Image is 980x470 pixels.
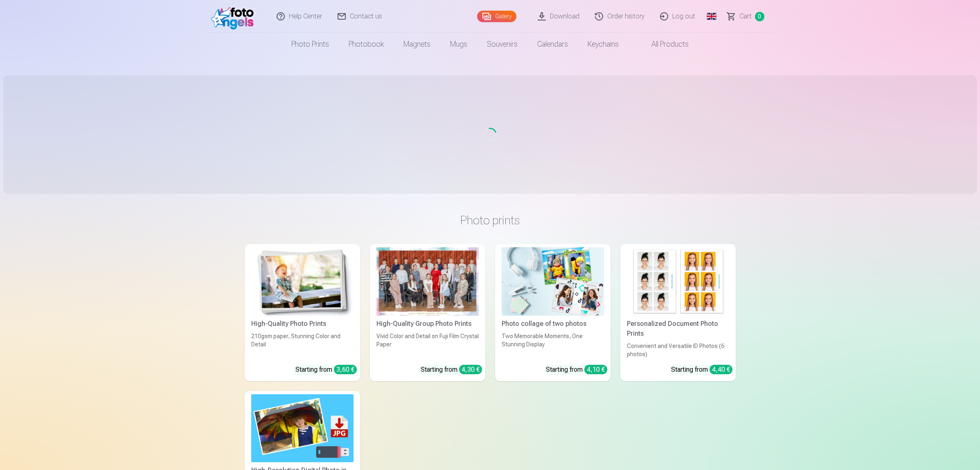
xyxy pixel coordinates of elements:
[477,33,527,56] a: Souvenirs
[584,365,607,374] div: 4,10 €
[502,247,604,316] img: Photo collage of two photos
[624,342,732,358] div: Convenient and Versatile ID Photos (6 photos)
[629,33,698,56] a: All products
[620,244,736,381] a: Personalized Document Photo PrintsPersonalized Document Photo PrintsConvenient and Versatile ID P...
[527,33,578,56] a: Calendars
[671,365,732,375] div: Starting from
[251,394,354,463] img: High-Resolution Digital Photo in JPG Format
[739,11,752,21] span: Сart
[373,319,482,329] div: High-Quality Group Photo Prints
[459,365,482,374] div: 4,30 €
[248,332,357,358] div: 210gsm paper, Stunning Color and Detail
[282,33,339,56] a: Photo prints
[245,244,360,381] a: High-Quality Photo PrintsHigh-Quality Photo Prints210gsm paper, Stunning Color and DetailStarting...
[334,365,357,374] div: 3,60 €
[394,33,440,56] a: Magnets
[624,319,732,339] div: Personalized Document Photo Prints
[211,3,258,29] img: /fa1
[755,12,764,21] span: 0
[370,244,485,381] a: High-Quality Group Photo PrintsVivid Color and Detail on Fuji Film Crystal PaperStarting from 4,30 €
[248,319,357,329] div: High-Quality Photo Prints
[578,33,629,56] a: Keychains
[373,332,482,358] div: Vivid Color and Detail on Fuji Film Crystal Paper
[495,244,611,381] a: Photo collage of two photosPhoto collage of two photosTwo Memorable Moments, One Stunning Display...
[421,365,482,375] div: Starting from
[339,33,394,56] a: Photobook
[295,365,357,375] div: Starting from
[546,365,607,375] div: Starting from
[498,319,607,329] div: Photo collage of two photos
[498,332,607,358] div: Two Memorable Moments, One Stunning Display
[440,33,477,56] a: Mugs
[477,11,516,22] a: Gallery
[251,247,354,316] img: High-Quality Photo Prints
[251,213,729,228] h3: Photo prints
[710,365,732,374] div: 4,40 €
[627,247,729,316] img: Personalized Document Photo Prints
